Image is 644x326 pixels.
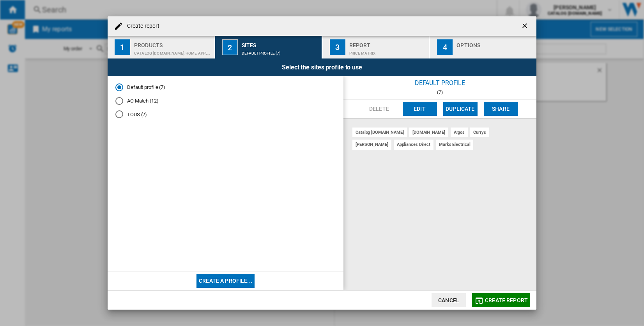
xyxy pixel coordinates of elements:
button: Create report [472,293,530,307]
div: appliances direct [394,140,433,149]
div: Default profile [343,76,536,90]
button: Duplicate [443,102,478,116]
button: Edit [403,102,437,116]
md-radio-button: AO Match (12) [115,97,336,105]
button: 4 Options [430,36,536,58]
div: Report [349,39,426,47]
div: 2 [222,39,238,55]
div: 3 [330,39,345,55]
div: argos [451,128,468,137]
button: Delete [362,102,396,116]
div: Sites [242,39,318,47]
div: Price Matrix [349,47,426,55]
div: Products [134,39,211,47]
button: Share [484,102,518,116]
div: Select the sites profile to use [108,58,536,76]
md-radio-button: TOUS (2) [115,111,336,118]
div: currys [470,128,489,137]
div: (7) [343,90,536,95]
div: marks electrical [436,140,473,149]
div: Options [456,39,533,47]
div: CATALOG [DOMAIN_NAME]:Home appliances [134,47,211,55]
div: [DOMAIN_NAME] [409,128,448,137]
button: Create a profile... [196,274,255,288]
h4: Create report [123,22,159,30]
md-radio-button: Default profile (7) [115,84,336,91]
span: Create report [485,297,528,303]
div: Default profile (7) [242,47,318,55]
div: catalog [DOMAIN_NAME] [352,128,407,137]
button: Cancel [432,293,466,307]
button: 2 Sites Default profile (7) [215,36,322,58]
button: getI18NText('BUTTONS.CLOSE_DIALOG') [518,18,533,34]
button: 1 Products CATALOG [DOMAIN_NAME]:Home appliances [108,36,215,58]
div: 4 [437,39,453,55]
ng-md-icon: getI18NText('BUTTONS.CLOSE_DIALOG') [521,22,530,31]
div: [PERSON_NAME] [352,140,391,149]
div: 1 [115,39,130,55]
button: 3 Report Price Matrix [323,36,430,58]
